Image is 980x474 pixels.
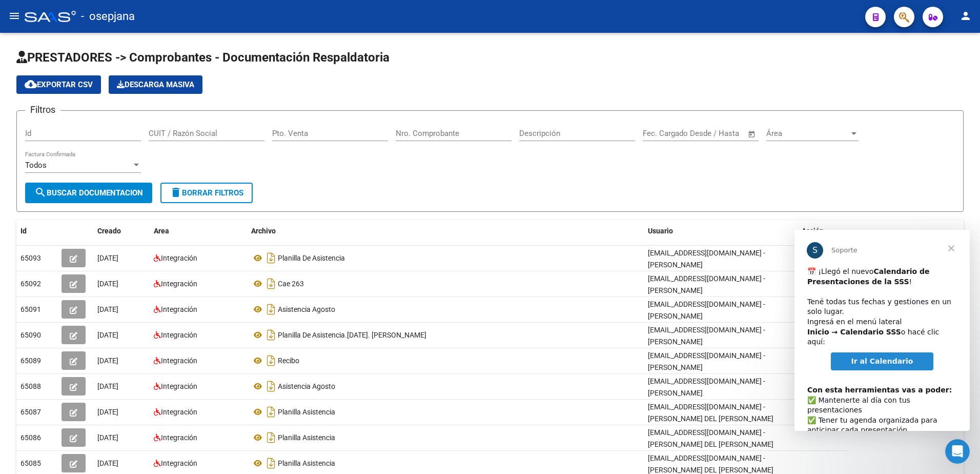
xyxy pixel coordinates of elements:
span: Integración [161,433,197,442]
span: - osepjana [81,5,135,28]
span: Planilla De Asistencia.[DATE]. [PERSON_NAME] [278,331,426,339]
span: Todos [25,161,47,170]
mat-icon: search [34,186,47,199]
span: 65093 [21,254,41,262]
span: [DATE] [97,331,118,339]
span: Asistencia Agosto [278,382,335,390]
span: Área [766,129,849,138]
datatable-header-cell: Creado [93,220,150,242]
h3: Filtros [25,103,60,117]
button: Exportar CSV [16,75,101,94]
datatable-header-cell: Id [16,220,57,242]
span: Integración [161,331,197,339]
button: Borrar Filtros [160,183,253,203]
span: 65085 [21,459,41,467]
span: [EMAIL_ADDRESS][DOMAIN_NAME] - [PERSON_NAME] DEL [PERSON_NAME] [648,403,773,423]
i: Descargar documento [264,455,278,471]
i: Descargar documento [264,250,278,266]
button: Open calendar [746,128,758,140]
span: Integración [161,382,197,390]
span: Planilla De Asistencia [278,254,345,262]
i: Descargar documento [264,429,278,446]
span: Integración [161,357,197,365]
span: Id [21,227,27,235]
span: Buscar Documentacion [34,188,143,197]
span: [DATE] [97,254,118,262]
span: [EMAIL_ADDRESS][DOMAIN_NAME] - [PERSON_NAME] DEL [PERSON_NAME] [648,454,773,474]
span: PRESTADORES -> Comprobantes - Documentación Respaldatoria [16,50,390,65]
span: Area [154,227,169,235]
span: Integración [161,459,197,467]
span: [DATE] [97,459,118,467]
button: Buscar Documentacion [25,183,152,203]
span: Cae 263 [278,280,304,288]
span: Asistencia Agosto [278,305,335,313]
mat-icon: person [959,10,972,22]
span: [EMAIL_ADDRESS][DOMAIN_NAME] - [PERSON_NAME] DEL [PERSON_NAME] [648,428,773,448]
span: 65091 [21,305,41,313]
span: [DATE] [97,433,118,442]
span: Recibo [278,357,299,365]
iframe: Intercom live chat [945,439,970,464]
span: [DATE] [97,408,118,416]
span: Planilla Asistencia [278,459,335,467]
span: 65087 [21,408,41,416]
div: ​✅ Mantenerte al día con tus presentaciones ✅ Tener tu agenda organizada para anticipar cada pres... [13,145,162,276]
span: Integración [161,254,197,262]
span: Archivo [251,227,276,235]
span: [DATE] [97,280,118,288]
b: Con esta herramientas vas a poder: [13,156,157,164]
i: Descargar documento [264,275,278,292]
i: Descargar documento [264,352,278,369]
span: [EMAIL_ADDRESS][DOMAIN_NAME] - [PERSON_NAME] [648,351,765,371]
span: Creado [97,227,121,235]
app-download-masive: Descarga masiva de comprobantes (adjuntos) [109,75,202,94]
mat-icon: cloud_download [25,78,37,90]
datatable-header-cell: Area [150,220,247,242]
span: Planilla Asistencia [278,408,335,416]
span: 65089 [21,357,41,365]
i: Descargar documento [264,327,278,343]
span: [EMAIL_ADDRESS][DOMAIN_NAME] - [PERSON_NAME] [648,377,765,397]
iframe: Intercom live chat mensaje [794,230,970,431]
span: Integración [161,305,197,313]
span: [DATE] [97,305,118,313]
input: Fecha inicio [643,129,684,138]
input: Fecha fin [693,129,743,138]
span: 65088 [21,382,41,390]
span: Integración [161,280,197,288]
span: [EMAIL_ADDRESS][DOMAIN_NAME] - [PERSON_NAME] [648,249,765,269]
span: Usuario [648,227,673,235]
span: [EMAIL_ADDRESS][DOMAIN_NAME] - [PERSON_NAME] [648,326,765,346]
span: Exportar CSV [25,80,93,89]
span: [EMAIL_ADDRESS][DOMAIN_NAME] - [PERSON_NAME] [648,300,765,320]
span: Borrar Filtros [170,188,243,197]
span: Integración [161,408,197,416]
i: Descargar documento [264,378,278,394]
span: Acción [802,227,824,235]
span: 65086 [21,433,41,442]
span: Descarga Masiva [117,80,194,89]
datatable-header-cell: Archivo [247,220,644,242]
i: Descargar documento [264,301,278,318]
span: [EMAIL_ADDRESS][DOMAIN_NAME] - [PERSON_NAME] [648,274,765,294]
span: [DATE] [97,357,118,365]
span: Planilla Asistencia [278,433,335,442]
span: 65090 [21,331,41,339]
i: Descargar documento [264,404,278,420]
span: 65092 [21,280,41,288]
button: Descarga Masiva [109,75,202,94]
datatable-header-cell: Acción [798,220,849,242]
datatable-header-cell: Usuario [644,220,798,242]
span: [DATE] [97,382,118,390]
mat-icon: menu [8,10,21,22]
mat-icon: delete [170,186,182,199]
